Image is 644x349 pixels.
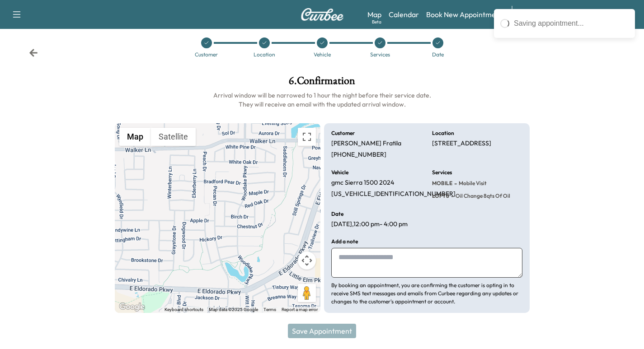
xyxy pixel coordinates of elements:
[331,281,522,306] p: By booking an appointment, you are confirming the customer is opting in to receive SMS text messa...
[457,180,487,187] span: Mobile Visit
[370,52,390,57] div: Services
[426,9,503,20] a: Book New Appointment
[209,307,258,312] span: Map data ©2025 Google
[254,52,275,57] div: Location
[452,179,457,188] span: -
[331,179,394,187] p: gmc Sierra 1500 2024
[298,251,316,270] button: Map camera controls
[298,284,316,302] button: Drag Pegman onto the map to open Street View
[29,48,38,57] div: Back
[117,301,147,313] a: Open this area in Google Maps (opens a new window)
[432,130,454,136] h6: Location
[432,180,452,187] span: MOBILE
[331,190,456,198] p: [US_VEHICLE_IDENTIFICATION_NUMBER]
[115,91,530,109] h6: Arrival window will be narrowed to 1 hour the night before their service date. They will receive ...
[432,140,491,148] p: [STREET_ADDRESS]
[372,19,381,25] div: Beta
[119,128,151,146] button: Show street map
[151,128,196,146] button: Show satellite imagery
[331,140,401,148] p: [PERSON_NAME] Fratila
[263,307,276,312] a: Terms (opens in new tab)
[301,8,344,21] img: Curbee Logo
[389,9,419,20] a: Calendar
[314,52,331,57] div: Vehicle
[331,151,386,159] p: [PHONE_NUMBER]
[454,192,510,200] span: Oil Change 8qts of oil
[432,170,452,175] h6: Services
[514,18,629,29] div: Saving appointment...
[367,9,381,20] a: MapBeta
[165,307,203,313] button: Keyboard shortcuts
[282,307,318,312] a: Report a map error
[331,220,408,228] p: [DATE] , 12:00 pm - 4:00 pm
[432,192,449,200] span: LOFT8
[331,130,355,136] h6: Customer
[331,211,343,217] h6: Date
[115,75,530,91] h1: 6 . Confirmation
[432,52,444,57] div: Date
[331,170,348,175] h6: Vehicle
[298,128,316,146] button: Toggle fullscreen view
[195,52,218,57] div: Customer
[117,301,147,313] img: Google
[331,239,358,244] h6: Add a note
[449,191,454,200] span: -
